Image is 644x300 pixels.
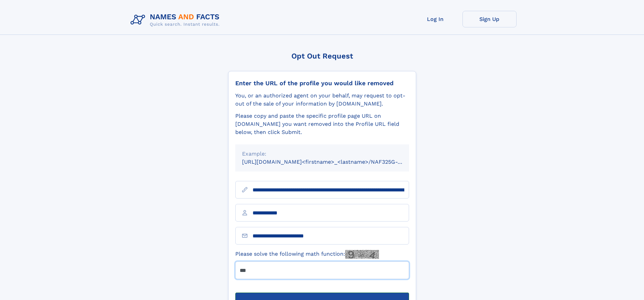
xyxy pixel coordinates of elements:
[242,159,422,165] small: [URL][DOMAIN_NAME]<firstname>_<lastname>/NAF325G-xxxxxxxx
[235,112,409,136] div: Please copy and paste the specific profile page URL on [DOMAIN_NAME] you want removed into the Pr...
[235,79,409,87] div: Enter the URL of the profile you would like removed
[235,250,379,259] label: Please solve the following math function:
[128,11,225,29] img: Logo Names and Facts
[242,150,402,158] div: Example:
[228,52,416,60] div: Opt Out Request
[408,11,462,27] a: Log In
[235,92,409,108] div: You, or an authorized agent on your behalf, may request to opt-out of the sale of your informatio...
[462,11,517,27] a: Sign Up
